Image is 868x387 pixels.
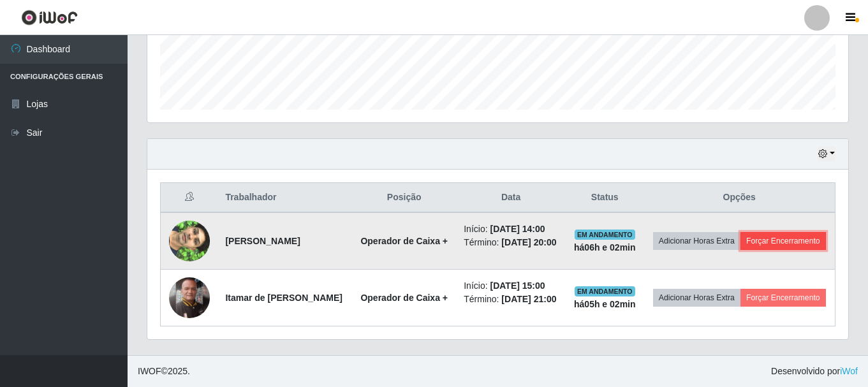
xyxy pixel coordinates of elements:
[575,286,635,296] span: EM ANDAMENTO
[490,281,545,291] time: [DATE] 15:00
[566,183,644,213] th: Status
[464,223,558,236] li: Início:
[501,294,556,304] time: [DATE] 21:00
[169,205,210,277] img: 1750971978836.jpeg
[169,277,210,318] img: 1745442730986.jpeg
[217,183,352,213] th: Trabalhador
[21,10,78,26] img: CoreUI Logo
[225,293,342,303] strong: Itamar de [PERSON_NAME]
[574,242,636,252] strong: há 06 h e 02 min
[653,289,740,307] button: Adicionar Horas Extra
[653,232,740,250] button: Adicionar Horas Extra
[574,299,636,309] strong: há 05 h e 02 min
[501,237,556,247] time: [DATE] 20:00
[360,236,448,246] strong: Operador de Caixa +
[352,183,456,213] th: Posição
[225,236,300,246] strong: [PERSON_NAME]
[138,366,161,376] span: IWOF
[740,289,826,307] button: Forçar Encerramento
[360,293,448,303] strong: Operador de Caixa +
[138,365,190,378] span: © 2025 .
[740,232,826,250] button: Forçar Encerramento
[840,366,858,376] a: iWof
[464,279,558,293] li: Início:
[464,236,558,249] li: Término:
[575,230,635,240] span: EM ANDAMENTO
[464,293,558,306] li: Término:
[771,365,858,378] span: Desenvolvido por
[456,183,566,213] th: Data
[490,224,545,234] time: [DATE] 14:00
[644,183,835,213] th: Opções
